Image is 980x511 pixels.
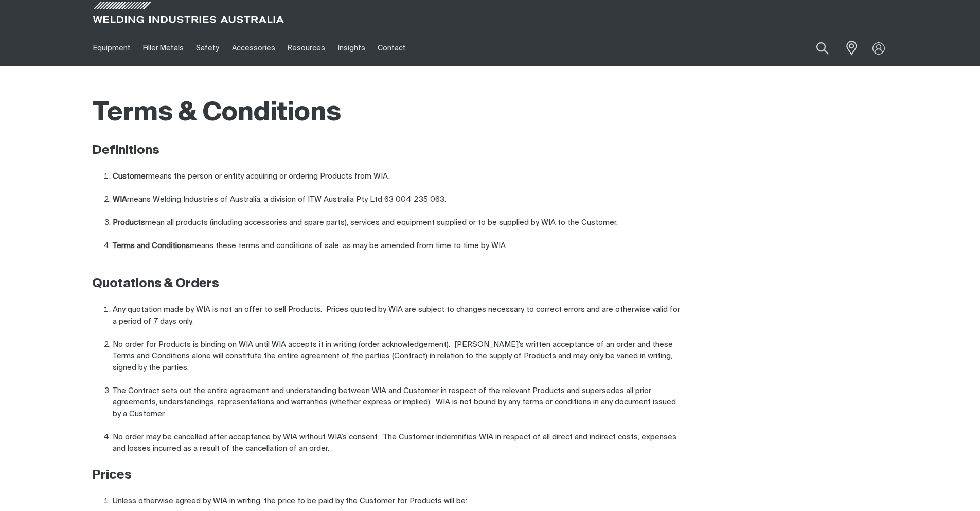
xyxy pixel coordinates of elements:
[190,30,225,66] a: Safety
[92,143,683,158] h3: Definitions
[113,339,683,385] li: No order for Products is binding on WIA until WIA accepts it in writing (order acknowledgement). ...
[87,30,692,66] nav: Main
[113,385,683,432] li: The Contract sets out the entire agreement and understanding between WIA and Customer in respect ...
[792,36,840,60] input: Product name or item number...
[113,217,683,240] li: mean all products (including accessories and spare parts), services and equipment supplied or to ...
[113,219,145,226] strong: Products
[371,30,412,66] a: Contact
[113,172,148,180] strong: Customer
[331,30,371,66] a: Insights
[87,30,137,66] a: Equipment
[92,467,683,483] h3: Prices
[113,171,683,194] li: means the person or entity acquiring or ordering Products from WIA.
[281,30,331,66] a: Resources
[113,432,683,455] li: No order may be cancelled after acceptance by WIA without WIA’s consent. The Customer indemnifies...
[137,30,190,66] a: Filler Metals
[113,194,683,217] li: means Welding Industries of Australia, a division of ITW Australia Pty Ltd 63 004 235 063.
[113,240,683,263] li: means these terms and conditions of sale, as may be amended from time to time by WIA.
[113,196,127,203] strong: WIA
[92,97,341,130] h1: Terms & Conditions
[92,276,683,292] h3: Quotations & Orders
[113,304,683,339] li: Any quotation made by WIA is not an offer to sell Products. Prices quoted by WIA are subject to c...
[805,36,840,60] button: Search products
[226,30,281,66] a: Accessories
[113,242,190,250] strong: Terms and Conditions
